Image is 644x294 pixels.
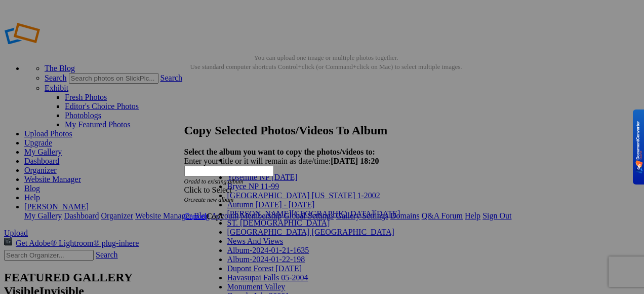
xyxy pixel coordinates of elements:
[184,196,234,203] i: Or
[184,148,375,156] strong: Select the album you want to copy the photos/videos to:
[184,157,453,166] div: Enter your title or it will remain as date/time:
[184,124,453,137] h2: Copy Selected Photos/Videos To Album
[191,178,244,185] a: add to existing album
[184,212,207,220] a: Cancel
[331,157,379,165] b: [DATE] 18:20
[207,212,224,220] span: Copy
[184,178,244,185] i: Or
[190,196,233,203] a: create new album
[635,121,643,173] img: BKR5lM0sgkDqAAAAAElFTkSuQmCC
[184,186,232,194] span: Click to Select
